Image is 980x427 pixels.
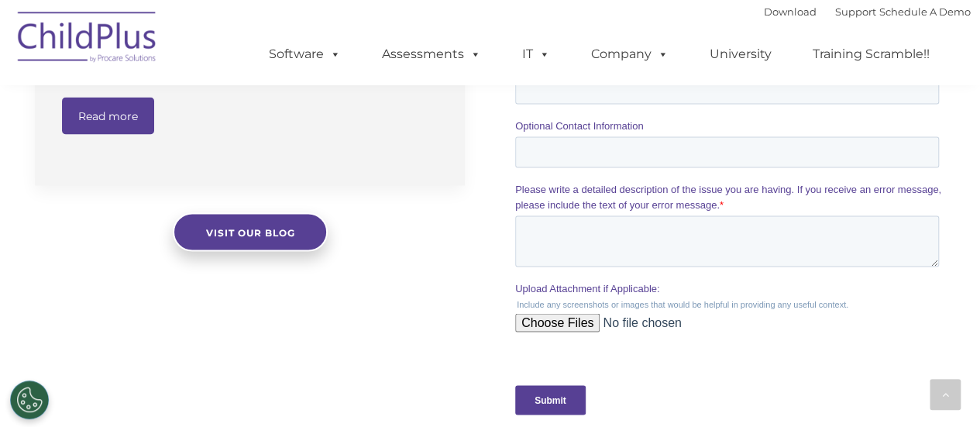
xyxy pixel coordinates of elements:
a: Read more [62,97,154,134]
a: Support [835,5,876,18]
a: Training Scramble!! [797,39,945,70]
a: University [694,39,787,70]
a: Schedule A Demo [879,5,971,18]
a: Company [576,39,684,70]
img: ChildPlus by Procare Solutions [10,1,165,78]
span: Last name [215,102,263,114]
a: Software [253,39,356,70]
a: IT [507,39,566,70]
a: Visit our blog [173,212,328,251]
a: Assessments [366,39,497,70]
span: Phone number [215,166,281,177]
font: | [764,5,971,18]
a: Download [764,5,817,18]
span: Visit our blog [205,226,294,238]
button: Cookies Settings [10,381,49,419]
